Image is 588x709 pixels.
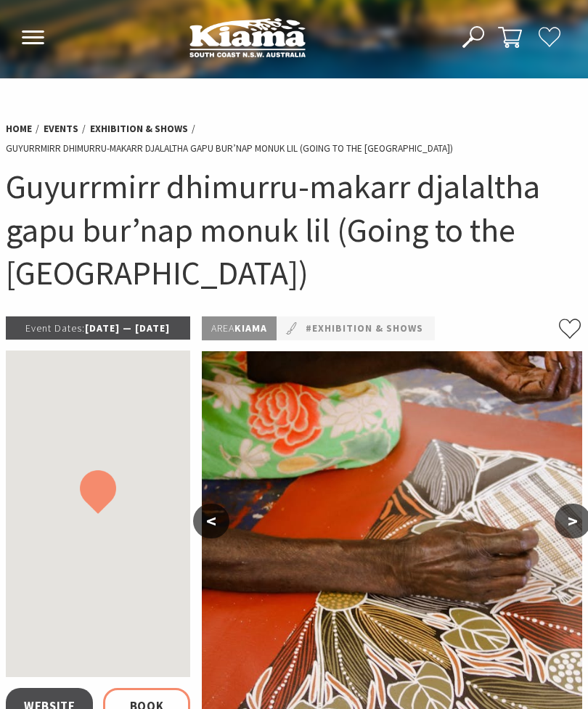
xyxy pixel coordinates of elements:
[90,122,188,136] a: Exhibition & Shows
[6,165,582,294] h1: Guyurrmirr dhimurru-makarr djalaltha gapu bur’nap monuk lil (Going to the [GEOGRAPHIC_DATA])
[44,122,78,136] a: Events
[202,316,277,340] p: Kiama
[6,316,190,340] p: [DATE] — [DATE]
[189,17,306,57] img: Kiama Logo
[6,141,453,156] li: Guyurrmirr dhimurru-makarr djalaltha gapu bur’nap monuk lil (Going to the [GEOGRAPHIC_DATA])
[306,320,423,337] a: #Exhibition & Shows
[211,321,234,335] span: Area
[193,504,229,538] button: <
[6,122,32,136] a: Home
[25,321,85,335] span: Event Dates:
